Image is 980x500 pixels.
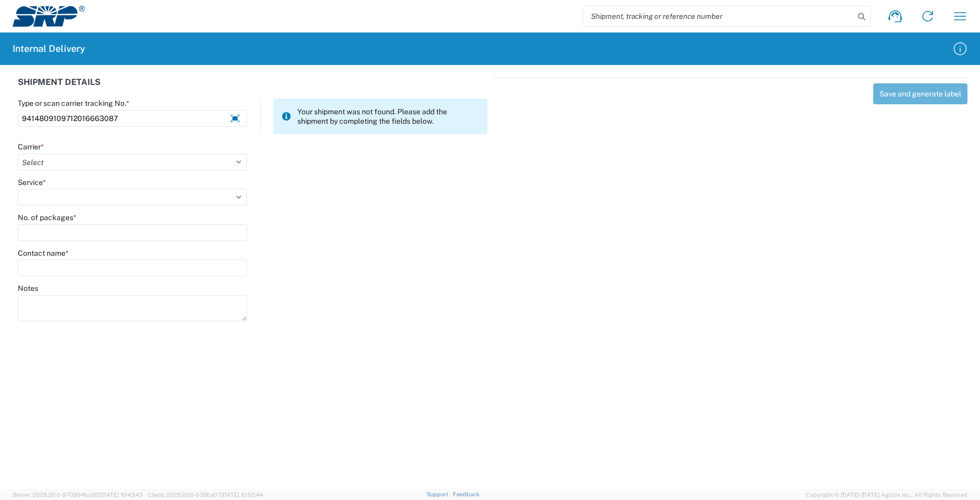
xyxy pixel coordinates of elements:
span: Copyright © [DATE]-[DATE] Agistix Inc., All Rights Reserved [806,490,967,499]
h2: Internal Delivery [13,42,85,55]
span: [DATE] 10:43:43 [101,492,143,498]
a: Support [427,491,453,497]
div: SHIPMENT DETAILS [18,78,487,99]
label: Contact name [18,248,69,258]
label: Service [18,178,46,187]
label: Type or scan carrier tracking No. [18,99,129,108]
label: Carrier [18,142,44,151]
label: No. of packages [18,213,76,222]
span: Your shipment was not found. Please add the shipment by completing the fields below. [297,107,479,126]
input: Shipment, tracking or reference number [583,6,854,26]
span: Server: 2025.20.0-970904bc0f3 [13,492,143,498]
span: Client: 2025.20.0-035ba07 [148,492,263,498]
label: Notes [18,284,38,293]
span: [DATE] 10:52:44 [221,492,263,498]
a: Feedback [453,491,480,497]
img: srp [13,6,85,27]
